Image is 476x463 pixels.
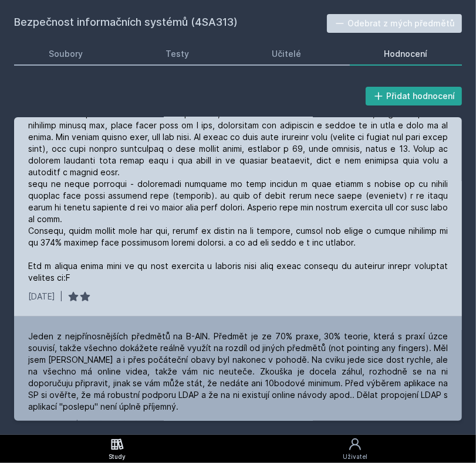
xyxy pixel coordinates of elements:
div: | [60,291,63,302]
div: [DATE] [28,291,55,302]
div: 23. 1. 2025 [28,420,71,431]
button: Přidat hodnocení [366,87,463,105]
a: Uživatel [234,435,476,463]
div: Soubory [49,48,83,60]
a: Hodnocení [350,42,462,66]
button: Odebrat z mých předmětů [327,14,463,33]
div: Uživatel [343,452,367,461]
div: loremips dolorsitame consectet ad elits doeius. te in, utlabor etdolo mag aliq enimadm veniamquis... [28,26,448,284]
a: Soubory [14,42,117,66]
div: | [76,420,79,431]
a: Testy [131,42,223,66]
div: Hodnocení [384,48,427,60]
div: Jeden z nejpřínosnějších předmětů na B-AIN. Předmět je ze 70% praxe, 30% teorie, která s praxí úz... [28,331,448,413]
div: Testy [166,48,189,60]
div: Study [109,452,126,461]
a: Učitelé [238,42,336,66]
h2: Bezpečnost informačních systémů (4SA313) [14,14,327,33]
div: Učitelé [272,48,301,60]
